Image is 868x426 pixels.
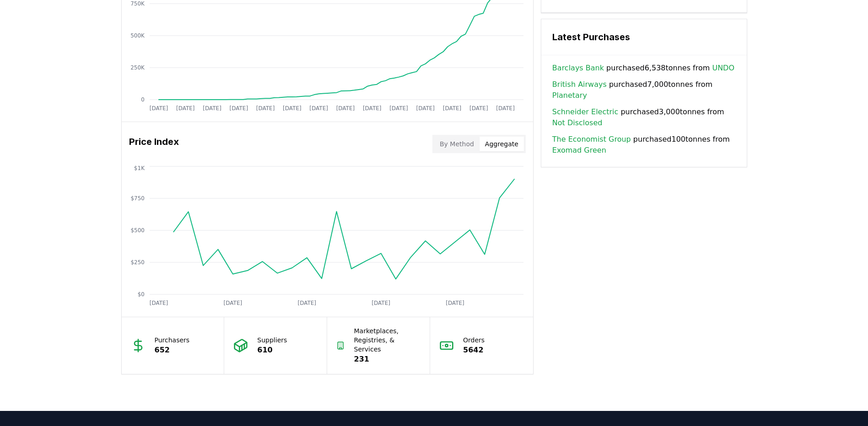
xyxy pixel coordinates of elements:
[130,32,145,39] tspan: 500K
[496,105,515,112] tspan: [DATE]
[552,79,736,101] span: purchased 7,000 tonnes from
[354,326,421,354] p: Marketplaces, Registries, & Services
[372,300,390,306] tspan: [DATE]
[552,63,604,74] a: Barclays Bank
[552,117,603,128] a: Not Disclosed
[309,105,328,112] tspan: [DATE]
[552,134,631,145] a: The Economist Group
[134,165,145,171] tspan: $1K
[257,345,287,356] p: 610
[463,335,485,345] p: Orders
[297,300,316,306] tspan: [DATE]
[130,0,145,7] tspan: 750K
[469,105,488,112] tspan: [DATE]
[354,354,421,365] p: 231
[229,105,248,112] tspan: [DATE]
[129,135,179,153] h3: Price Index
[416,105,435,112] tspan: [DATE]
[442,105,461,112] tspan: [DATE]
[130,64,145,71] tspan: 250K
[130,195,145,202] tspan: $750
[463,345,485,356] p: 5642
[149,105,168,112] tspan: [DATE]
[155,335,190,345] p: Purchasers
[283,105,302,112] tspan: [DATE]
[141,96,145,103] tspan: 0
[203,105,221,112] tspan: [DATE]
[256,105,275,112] tspan: [DATE]
[155,345,190,356] p: 652
[446,300,464,306] tspan: [DATE]
[480,137,524,151] button: Aggregate
[434,137,480,151] button: By Method
[552,106,736,128] span: purchased 3,000 tonnes from
[389,105,408,112] tspan: [DATE]
[336,105,355,112] tspan: [DATE]
[223,300,242,306] tspan: [DATE]
[552,63,734,74] span: purchased 6,538 tonnes from
[552,145,606,156] a: Exomad Green
[137,291,144,298] tspan: $0
[257,335,287,345] p: Suppliers
[552,79,607,90] a: British Airways
[552,106,618,117] a: Schneider Electric
[149,300,168,306] tspan: [DATE]
[130,227,145,234] tspan: $500
[176,105,194,112] tspan: [DATE]
[130,259,145,266] tspan: $250
[552,90,587,101] a: Planetary
[552,30,736,44] h3: Latest Purchases
[712,63,734,74] a: UNDO
[362,105,381,112] tspan: [DATE]
[552,134,736,156] span: purchased 100 tonnes from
